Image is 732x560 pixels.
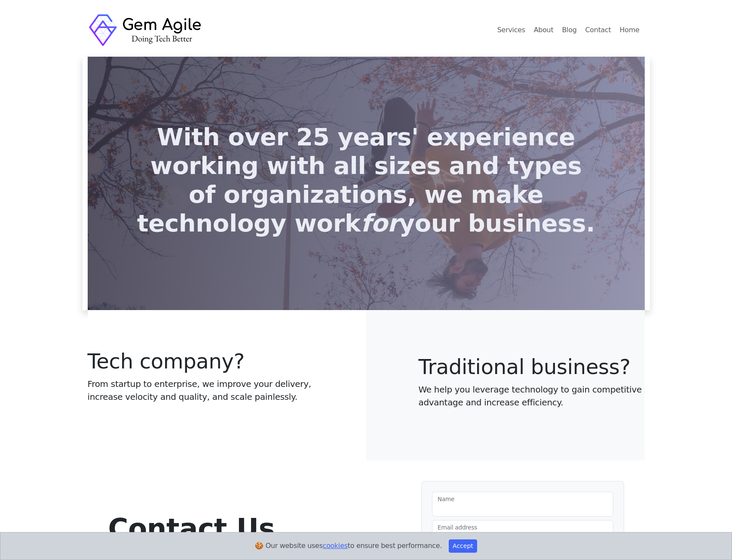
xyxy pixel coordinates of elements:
[558,21,580,39] a: Blog
[88,349,314,374] h2: Tech company?
[419,355,645,380] h2: Traditional business?
[616,21,643,39] a: Home
[449,539,477,553] button: Accept
[323,542,348,550] a: cookies
[419,383,645,409] p: We help you leverage technology to gain competitive advantage and increase efficiency.
[108,515,401,542] h2: Contact Us
[530,21,557,39] a: About
[582,21,615,39] a: Contact
[494,21,529,39] a: Services
[88,12,204,48] img: Gem Agile
[88,377,314,403] p: From startup to enterprise, we improve your delivery, increase velocity and quality, and scale pa...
